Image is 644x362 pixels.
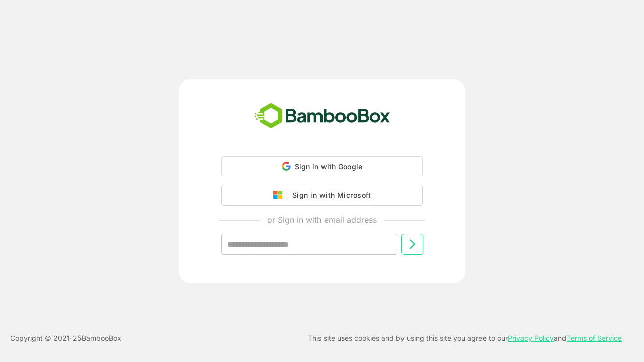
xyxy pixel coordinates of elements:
img: google [273,191,287,200]
p: Copyright © 2021- 25 BambooBox [10,332,121,344]
div: Sign in with Google [221,156,423,176]
img: bamboobox [249,100,396,133]
span: Sign in with Google [295,162,363,171]
a: Privacy Policy [508,334,554,342]
div: Sign in with Microsoft [287,189,371,202]
p: This site uses cookies and by using this site you agree to our and [308,332,622,344]
button: Sign in with Microsoft [221,185,423,206]
a: Terms of Service [567,334,622,342]
p: or Sign in with email address [267,214,377,226]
